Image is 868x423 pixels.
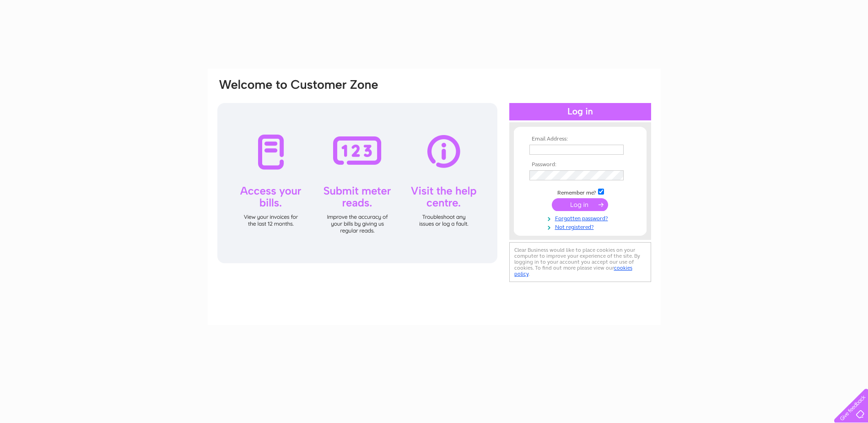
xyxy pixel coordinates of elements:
[509,242,651,282] div: Clear Business would like to place cookies on your computer to improve your experience of the sit...
[527,136,633,142] th: Email Address:
[552,198,608,211] input: Submit
[527,187,633,196] td: Remember me?
[529,213,633,222] a: Forgotten password?
[527,162,633,168] th: Password:
[529,222,633,231] a: Not registered?
[514,265,632,277] a: cookies policy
